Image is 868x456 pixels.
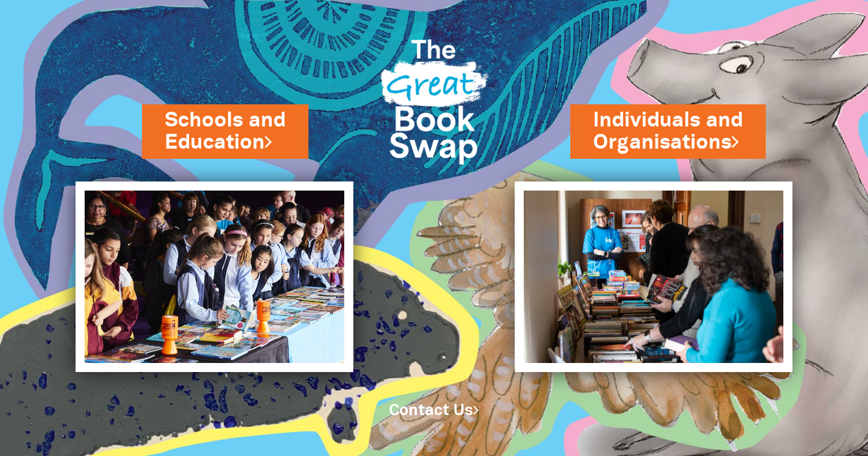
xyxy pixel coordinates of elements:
[76,181,353,372] img: Schools and Education
[165,106,286,157] a: Schools andEducation
[370,14,498,183] img: Great Bookswap logo
[515,181,792,372] img: Individuals and Organisations
[593,106,743,157] a: Individuals andOrganisations
[389,404,479,418] a: Contact Us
